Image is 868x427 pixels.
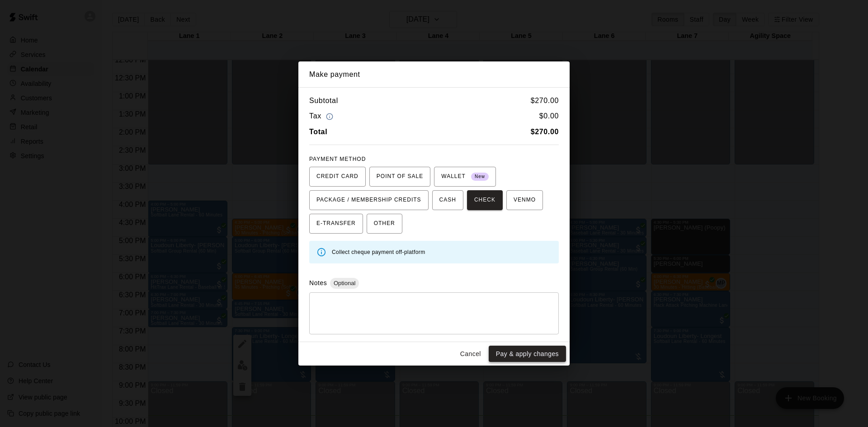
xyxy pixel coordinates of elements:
[332,249,425,255] span: Collect cheque payment off-platform
[316,169,359,184] span: CREDIT CARD
[330,280,359,286] span: Optional
[531,128,559,136] b: $ 270.00
[514,193,536,207] span: VENMO
[369,167,430,187] button: POINT OF SALE
[316,193,421,207] span: PACKAGE / MEMBERSHIP CREDITS
[309,110,335,122] h6: Tax
[377,169,423,184] span: POINT OF SALE
[309,214,363,234] button: E-TRANSFER
[309,167,366,187] button: CREDIT CARD
[434,167,496,187] button: WALLET New
[432,190,463,210] button: CASH
[456,346,485,362] button: Cancel
[467,190,503,210] button: CHECK
[309,279,327,286] label: Notes
[471,171,489,183] span: New
[309,156,366,162] span: PAYMENT METHOD
[539,110,559,122] h6: $ 0.00
[531,95,559,107] h6: $ 270.00
[374,216,395,231] span: OTHER
[506,190,543,210] button: VENMO
[489,346,566,362] button: Pay & apply changes
[439,193,456,207] span: CASH
[474,193,495,207] span: CHECK
[316,216,356,231] span: E-TRANSFER
[309,128,327,136] b: Total
[309,95,338,107] h6: Subtotal
[309,190,429,210] button: PACKAGE / MEMBERSHIP CREDITS
[298,61,570,88] h2: Make payment
[367,214,402,234] button: OTHER
[441,169,489,184] span: WALLET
